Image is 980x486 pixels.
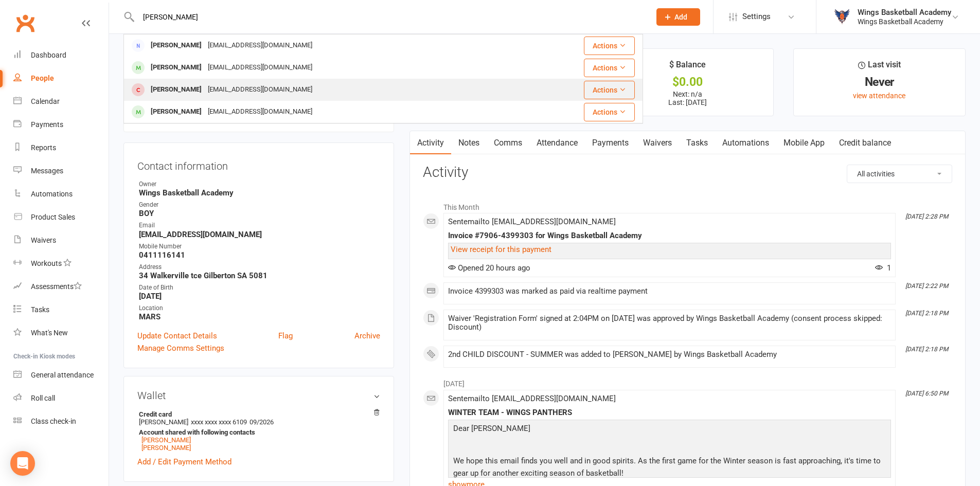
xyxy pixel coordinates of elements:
a: Payments [585,131,636,155]
a: Flag [278,330,293,342]
a: Reports [13,136,109,159]
button: Actions [584,37,635,55]
div: Messages [31,167,63,175]
button: Actions [584,103,635,121]
div: Email [139,221,380,230]
a: Automations [13,183,109,206]
a: Manage Comms Settings [137,342,224,354]
strong: [DATE] [139,292,380,301]
li: [DATE] [423,373,952,389]
a: What's New [13,321,109,345]
span: 09/2026 [250,418,274,426]
a: Clubworx [12,10,38,36]
h3: Wallet [137,390,380,401]
a: Workouts [13,252,109,275]
div: What's New [31,329,68,337]
div: [EMAIL_ADDRESS][DOMAIN_NAME] [205,60,315,75]
div: Payments [31,120,63,129]
div: $ Balance [669,58,706,77]
strong: Account shared with following contacts [139,428,375,436]
a: Add / Edit Payment Method [137,456,231,468]
a: Product Sales [13,206,109,229]
div: Invoice 4399303 was marked as paid via realtime payment [448,287,891,296]
a: Messages [13,159,109,183]
div: Location [139,303,380,313]
strong: [EMAIL_ADDRESS][DOMAIN_NAME] [139,230,380,239]
p: Dear [PERSON_NAME] [451,422,888,437]
a: Update Contact Details [137,330,217,342]
a: Mobile App [776,131,832,155]
div: Invoice #7906-4399303 for Wings Basketball Academy [448,231,891,240]
img: thumb_image1733802406.png [832,7,852,27]
a: Comms [487,131,529,155]
a: Notes [451,131,487,155]
div: Dashboard [31,51,66,59]
strong: Wings Basketball Academy [139,188,380,197]
a: Waivers [636,131,679,155]
a: Credit balance [832,131,898,155]
i: [DATE] 6:50 PM [905,390,948,397]
i: [DATE] 2:18 PM [905,310,948,317]
strong: 34 Walkerville tce Gilberton SA 5081 [139,271,380,280]
a: Dashboard [13,44,109,67]
h3: Contact information [137,156,380,172]
a: Calendar [13,90,109,113]
a: Waivers [13,229,109,252]
a: Automations [715,131,776,155]
div: [EMAIL_ADDRESS][DOMAIN_NAME] [205,82,315,97]
li: [PERSON_NAME] [137,409,380,453]
div: [PERSON_NAME] [148,82,205,97]
div: Class check-in [31,417,76,425]
div: Automations [31,190,73,198]
div: Date of Birth [139,283,380,293]
p: Next: n/a Last: [DATE] [611,90,764,106]
strong: 0411116141 [139,250,380,260]
div: Owner [139,179,380,189]
span: Settings [742,5,771,28]
div: Calendar [31,97,60,105]
i: [DATE] 2:18 PM [905,346,948,353]
div: $0.00 [611,77,764,87]
a: [PERSON_NAME] [141,436,191,444]
div: WINTER TEAM - WINGS PANTHERS [448,408,891,417]
div: [EMAIL_ADDRESS][DOMAIN_NAME] [205,104,315,119]
div: Open Intercom Messenger [10,451,35,476]
a: View receipt for this payment [451,245,551,254]
div: [PERSON_NAME] [148,104,205,119]
a: Class kiosk mode [13,410,109,433]
span: Opened 20 hours ago [448,263,530,273]
a: Roll call [13,387,109,410]
li: This Month [423,196,952,213]
div: Wings Basketball Academy [858,8,951,17]
div: People [31,74,54,82]
div: Workouts [31,259,62,267]
a: Payments [13,113,109,136]
button: Add [656,8,700,26]
button: Actions [584,81,635,99]
div: Waivers [31,236,56,244]
input: Search... [135,10,643,24]
span: Add [674,13,687,21]
a: People [13,67,109,90]
div: Wings Basketball Academy [858,17,951,26]
div: Product Sales [31,213,75,221]
div: Assessments [31,282,82,291]
div: [PERSON_NAME] [148,60,205,75]
p: We hope this email finds you well and in good spirits. As the first game for the Winter season is... [451,455,888,482]
div: [EMAIL_ADDRESS][DOMAIN_NAME] [205,38,315,53]
div: Waiver 'Registration Form' signed at 2:04PM on [DATE] was approved by Wings Basketball Academy (c... [448,314,891,332]
div: Last visit [858,58,901,77]
div: Address [139,262,380,272]
span: Sent email to [EMAIL_ADDRESS][DOMAIN_NAME] [448,394,616,403]
strong: Credit card [139,410,375,418]
button: Actions [584,59,635,77]
span: xxxx xxxx xxxx 6109 [191,418,247,426]
div: Tasks [31,305,49,314]
strong: BOY [139,209,380,218]
a: [PERSON_NAME] [141,444,191,452]
a: Attendance [529,131,585,155]
div: [PERSON_NAME] [148,38,205,53]
a: Assessments [13,275,109,298]
div: General attendance [31,371,94,379]
div: Roll call [31,394,55,402]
